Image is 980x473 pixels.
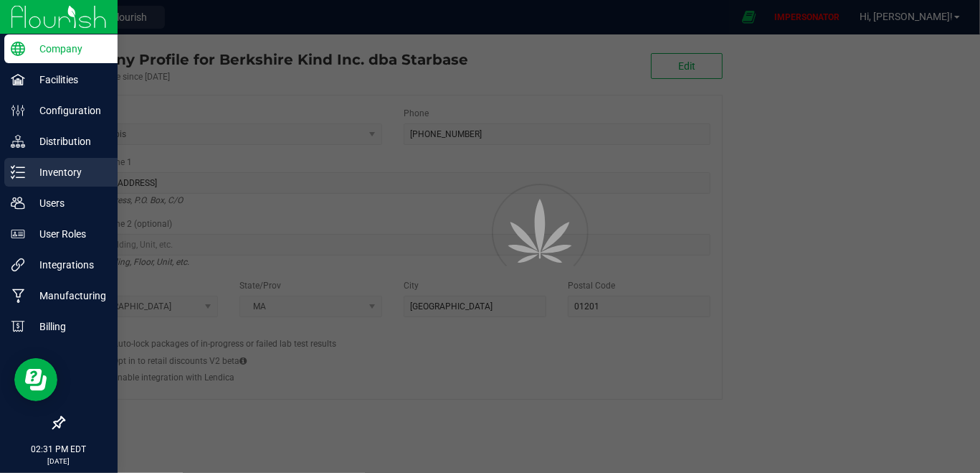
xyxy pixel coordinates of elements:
[11,72,25,87] inline-svg: Facilities
[25,225,111,243] p: User Roles
[6,443,111,456] p: 02:31 PM EDT
[11,134,25,149] inline-svg: Distribution
[25,102,111,119] p: Configuration
[11,258,25,272] inline-svg: Integrations
[25,40,111,57] p: Company
[11,289,25,303] inline-svg: Manufacturing
[25,318,111,335] p: Billing
[6,456,111,467] p: [DATE]
[11,103,25,118] inline-svg: Configuration
[11,165,25,179] inline-svg: Inventory
[11,196,25,210] inline-svg: Users
[11,227,25,241] inline-svg: User Roles
[14,358,57,401] iframe: Resource center
[25,164,111,181] p: Inventory
[25,71,111,88] p: Facilities
[25,256,111,273] p: Integrations
[25,133,111,150] p: Distribution
[25,195,111,212] p: Users
[25,287,111,304] p: Manufacturing
[11,42,25,56] inline-svg: Company
[11,319,25,334] inline-svg: Billing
